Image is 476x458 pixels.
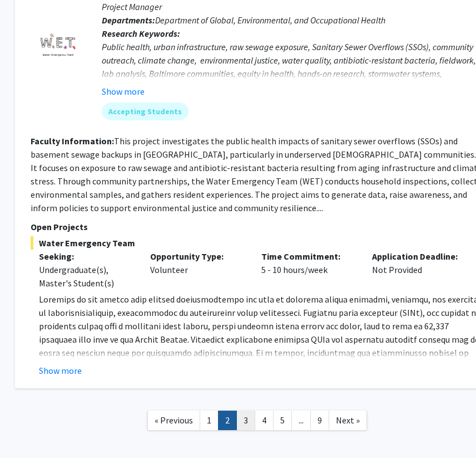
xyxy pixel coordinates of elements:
[155,14,385,26] span: Department of Global, Environmental, and Occupational Health
[39,263,133,290] div: Undergraduate(s), Master's Student(s)
[31,135,114,147] b: Faculty Information:
[102,14,155,26] b: Departments:
[329,411,367,430] a: Next
[261,250,356,263] p: Time Commitment:
[102,28,180,39] b: Research Keywords:
[142,250,253,290] div: Volunteer
[39,364,82,377] button: Show more
[39,250,133,263] p: Seeking:
[200,411,219,430] a: 1
[372,250,467,263] p: Application Deadline:
[273,411,292,430] a: 5
[253,250,364,290] div: 5 - 10 hours/week
[364,250,475,290] div: Not Provided
[102,103,189,120] mat-chip: Accepting Students
[147,411,200,430] a: Previous
[336,415,360,426] span: Next »
[218,411,237,430] a: 2
[299,415,304,426] span: ...
[8,408,47,450] iframe: Chat
[310,411,329,430] a: 9
[102,85,145,98] button: Show more
[150,250,245,263] p: Opportunity Type:
[236,411,255,430] a: 3
[155,415,193,426] span: « Previous
[255,411,274,430] a: 4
